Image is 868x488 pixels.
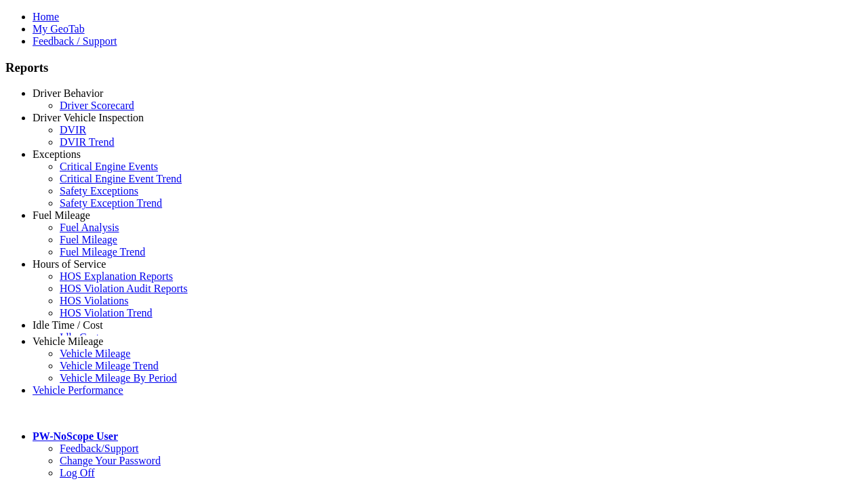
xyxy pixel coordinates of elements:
h3: Reports [5,60,863,75]
a: Vehicle Mileage [33,335,103,347]
a: HOS Explanation Reports [60,270,173,282]
a: PW-NoScope User [33,430,118,442]
a: Fuel Analysis [60,222,119,233]
a: Driver Vehicle Inspection [33,112,144,123]
a: HOS Violations [60,295,128,306]
a: DVIR Trend [60,136,114,148]
a: Critical Engine Event Trend [60,173,182,184]
a: Idle Cost [60,331,99,343]
a: Change Your Password [60,455,161,466]
a: HOS Violation Audit Reports [60,283,188,294]
a: Feedback / Support [33,35,117,47]
a: HOS Violation Trend [60,307,153,319]
a: Driver Behavior [33,87,103,99]
a: Exceptions [33,148,81,160]
a: Fuel Mileage [60,234,117,245]
a: Vehicle Performance [33,384,123,396]
a: Home [33,11,59,22]
a: DVIR [60,124,86,136]
a: Fuel Mileage [33,209,90,221]
a: Fuel Mileage Trend [60,246,145,258]
a: Idle Time / Cost [33,319,103,331]
a: Critical Engine Events [60,161,158,172]
a: Feedback/Support [60,443,138,454]
a: Driver Scorecard [60,100,134,111]
a: Hours of Service [33,258,106,270]
a: Log Off [60,467,95,479]
a: Vehicle Mileage Trend [60,360,159,371]
a: My GeoTab [33,23,85,35]
a: Safety Exception Trend [60,197,162,209]
a: Safety Exceptions [60,185,138,197]
a: Vehicle Mileage [60,348,130,359]
a: Vehicle Mileage By Period [60,372,177,384]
